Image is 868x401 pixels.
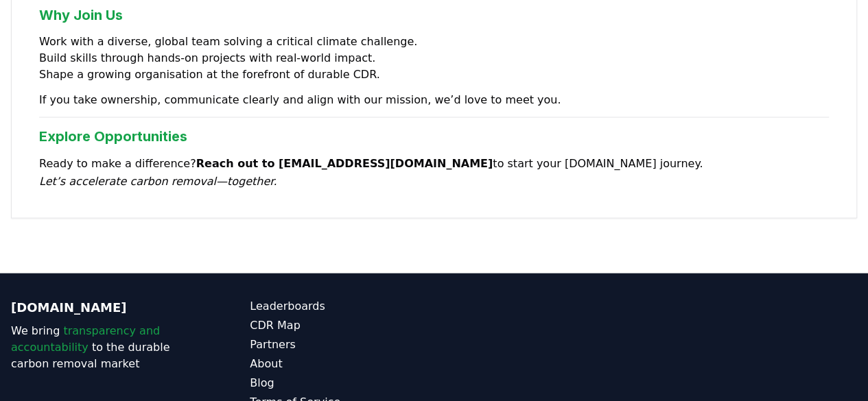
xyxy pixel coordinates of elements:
[39,126,829,147] h3: Explore Opportunities
[250,317,434,334] a: CDR Map
[39,175,277,188] em: Let’s accelerate carbon removal—together.
[250,356,434,372] a: About
[39,91,829,109] p: If you take ownership, communicate clearly and align with our mission, we’d love to meet you.
[250,298,434,315] a: Leaderboards
[11,324,160,354] span: transparency and accountability
[39,50,829,66] li: Build skills through hands‑on projects with real‑world impact.
[39,34,829,50] li: Work with a diverse, global team solving a critical climate challenge.
[250,375,434,391] a: Blog
[250,337,434,353] a: Partners
[39,5,829,25] h3: Why Join Us
[11,323,195,372] p: We bring to the durable carbon removal market
[39,66,829,83] li: Shape a growing organisation at the forefront of durable CDR.
[196,157,493,170] strong: Reach out to [EMAIL_ADDRESS][DOMAIN_NAME]
[39,155,829,191] p: Ready to make a difference? to start your [DOMAIN_NAME] journey.
[11,298,195,317] p: [DOMAIN_NAME]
